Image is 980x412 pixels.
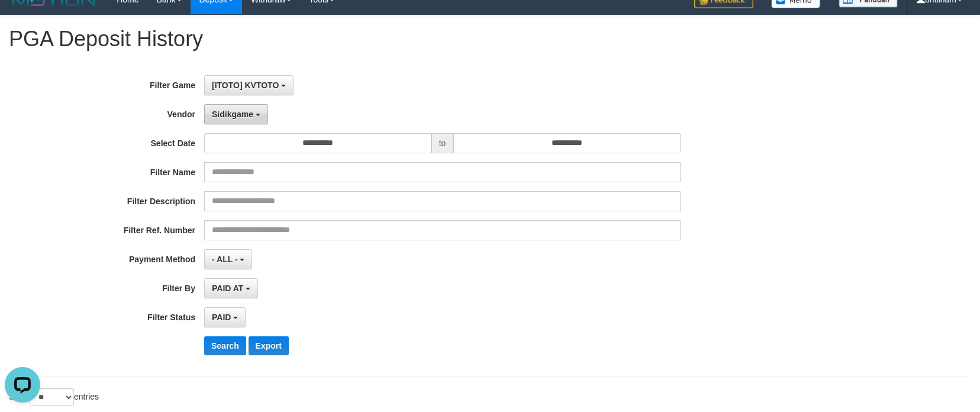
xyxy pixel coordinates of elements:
[30,388,74,406] select: Showentries
[204,104,268,124] button: Sidikgame
[212,81,279,90] span: [ITOTO] KVTOTO
[249,336,289,355] button: Export
[204,278,258,298] button: PAID AT
[9,388,99,406] label: Show entries
[204,307,246,327] button: PAID
[204,336,246,355] button: Search
[9,27,971,51] h1: PGA Deposit History
[212,284,243,293] span: PAID AT
[5,5,40,40] button: Open LiveChat chat widget
[204,75,294,95] button: [ITOTO] KVTOTO
[431,133,454,153] span: to
[204,249,252,269] button: - ALL -
[212,313,231,322] span: PAID
[212,110,253,119] span: Sidikgame
[212,255,238,264] span: - ALL -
